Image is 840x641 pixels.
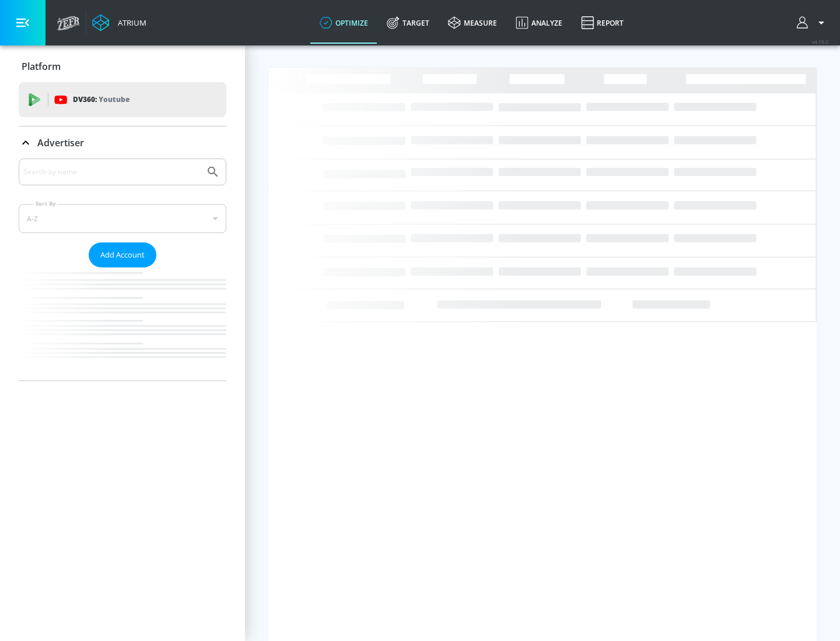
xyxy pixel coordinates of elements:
[89,242,156,267] button: Add Account
[99,93,129,105] p: Youtube
[73,93,129,106] p: DV360:
[439,2,506,44] a: measure
[19,82,226,117] div: DV360: Youtube
[506,2,572,44] a: Analyze
[310,2,377,44] a: optimize
[37,136,84,149] p: Advertiser
[22,60,61,73] p: Platform
[19,50,226,83] div: Platform
[19,126,226,159] div: Advertiser
[812,38,828,45] span: v 4.19.0
[92,14,146,31] a: Atrium
[33,200,58,207] label: Sort By
[572,2,633,44] a: Report
[377,2,439,44] a: Target
[100,248,145,262] span: Add Account
[19,159,226,381] div: Advertiser
[113,17,146,28] div: Atrium
[23,164,200,179] input: Search by name
[19,267,226,381] nav: list of Advertiser
[19,204,226,233] div: A-Z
